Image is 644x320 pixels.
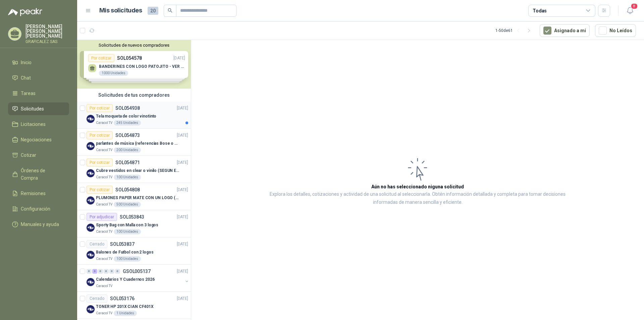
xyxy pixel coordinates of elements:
[21,221,59,228] span: Manuales y ayuda
[114,147,141,153] div: 200 Unidades
[77,101,191,129] a: Por cotizarSOL054938[DATE] Company LogoTela moqueta de color vinotintoCaracol TV245 Unidades
[115,133,140,138] p: SOL054873
[87,158,113,167] div: Por cotizar
[495,25,534,36] div: 1 - 50 de 61
[87,294,107,303] div: Cerrado
[110,242,135,246] p: SOL053837
[25,40,69,44] p: GRAFICALEZ SAS
[87,240,107,248] div: Cerrado
[21,121,46,128] span: Licitaciones
[87,169,95,177] img: Company Logo
[21,205,50,213] span: Configuración
[21,74,31,82] span: Chat
[177,105,188,111] p: [DATE]
[96,304,154,310] p: TONER HP 201X CIAN CF401X
[8,118,69,131] a: Licitaciones
[87,196,95,204] img: Company Logo
[123,269,151,274] p: GSOL005137
[115,106,140,110] p: SOL054938
[104,269,109,274] div: 0
[77,183,191,210] a: Por cotizarSOL054808[DATE] Company LogoPLUMONES PAPER MATE CON UN LOGO (SEGUN REF.ADJUNTA)Caracol...
[177,214,188,220] p: [DATE]
[80,43,188,48] button: Solicitudes de nuevos compradores
[96,168,179,174] p: Cubre vestidos en clear o vinilo (SEGUN ESPECIFICACIONES DEL ADJUNTO)
[96,276,155,283] p: Calendarios Y Cuadernos 2026
[87,224,95,232] img: Company Logo
[168,8,172,13] span: search
[87,115,95,123] img: Company Logo
[8,56,69,69] a: Inicio
[77,292,191,319] a: CerradoSOL053176[DATE] Company LogoTONER HP 201X CIAN CF401XCaracol TV1 Unidades
[631,3,638,9] span: 8
[25,24,69,38] p: [PERSON_NAME] [PERSON_NAME] [PERSON_NAME]
[8,218,69,231] a: Manuales y ayuda
[87,305,95,313] img: Company Logo
[115,187,140,192] p: SOL054808
[8,8,42,16] img: Logo peakr
[92,269,97,274] div: 3
[96,311,112,316] p: Caracol TV
[87,104,113,112] div: Por cotizar
[96,249,154,256] p: Balones de Futbol con 2 logos
[114,229,141,234] div: 100 Unidades
[77,89,191,101] div: Solicitudes de tus compradores
[114,311,137,316] div: 1 Unidades
[87,186,113,194] div: Por cotizar
[8,133,69,146] a: Negociaciones
[371,183,464,190] h3: Aún no has seleccionado niguna solicitud
[87,131,113,139] div: Por cotizar
[8,102,69,115] a: Solicitudes
[96,147,112,153] p: Caracol TV
[8,187,69,200] a: Remisiones
[96,140,179,147] p: parlantes de música (referencias Bose o Alexa) CON MARCACION 1 LOGO (Mas datos en el adjunto)
[77,156,191,183] a: Por cotizarSOL054871[DATE] Company LogoCubre vestidos en clear o vinilo (SEGUN ESPECIFICACIONES D...
[87,267,190,289] a: 0 3 0 0 0 0 GSOL005137[DATE] Company LogoCalendarios Y Cuadernos 2026Caracol TV
[115,269,120,274] div: 0
[148,7,158,15] span: 20
[21,190,46,197] span: Remisiones
[8,149,69,162] a: Cotizar
[110,296,135,301] p: SOL053176
[177,295,188,302] p: [DATE]
[96,113,156,120] p: Tela moqueta de color vinotinto
[120,215,144,219] p: SOL053843
[96,175,112,180] p: Caracol TV
[177,268,188,275] p: [DATE]
[98,269,103,274] div: 0
[540,24,590,37] button: Asignado a mi
[96,283,112,289] p: Caracol TV
[258,190,577,207] p: Explora los detalles, cotizaciones y actividad de una solicitud al seleccionarla. Obtén informaci...
[21,90,36,97] span: Tareas
[114,120,141,126] div: 245 Unidades
[87,251,95,259] img: Company Logo
[177,187,188,193] p: [DATE]
[99,6,142,15] h1: Mis solicitudes
[177,132,188,139] p: [DATE]
[77,210,191,237] a: Por adjudicarSOL053843[DATE] Company LogoSporty Bag con Malla con 3 logosCaracol TV100 Unidades
[87,213,117,221] div: Por adjudicar
[177,159,188,166] p: [DATE]
[96,256,112,262] p: Caracol TV
[21,59,32,66] span: Inicio
[624,5,636,17] button: 8
[114,202,141,207] div: 500 Unidades
[8,164,69,184] a: Órdenes de Compra
[177,241,188,247] p: [DATE]
[87,269,92,274] div: 0
[96,195,179,201] p: PLUMONES PAPER MATE CON UN LOGO (SEGUN REF.ADJUNTA)
[595,24,636,37] button: No Leídos
[87,278,95,286] img: Company Logo
[8,202,69,215] a: Configuración
[21,151,36,159] span: Cotizar
[8,72,69,84] a: Chat
[96,222,158,228] p: Sporty Bag con Malla con 3 logos
[21,167,63,182] span: Órdenes de Compra
[96,120,112,126] p: Caracol TV
[8,87,69,100] a: Tareas
[77,237,191,265] a: CerradoSOL053837[DATE] Company LogoBalones de Futbol con 2 logosCaracol TV100 Unidades
[77,129,191,156] a: Por cotizarSOL054873[DATE] Company Logoparlantes de música (referencias Bose o Alexa) CON MARCACI...
[114,175,141,180] div: 100 Unidades
[533,7,547,14] div: Todas
[77,40,191,89] div: Solicitudes de nuevos compradoresPor cotizarSOL054578[DATE] BANDERINES CON LOGO PATOJITO - VER DO...
[96,202,112,207] p: Caracol TV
